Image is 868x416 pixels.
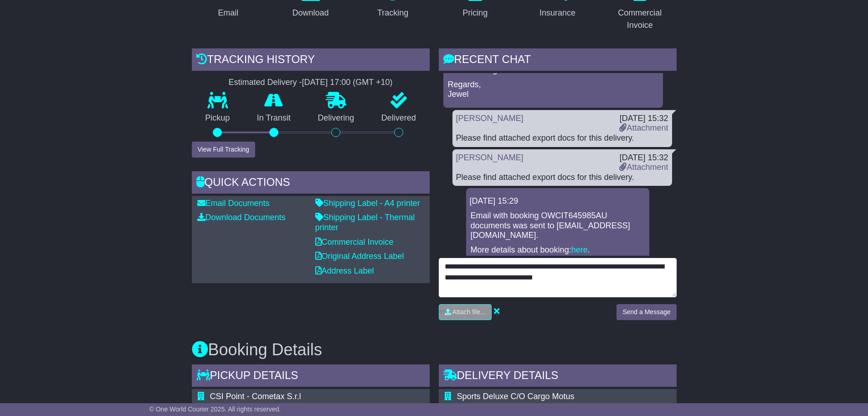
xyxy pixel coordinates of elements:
p: Regards, Jewel [448,80,658,100]
div: Pickup Details [192,364,430,389]
a: here [571,245,588,254]
div: Download [292,7,329,19]
a: Download Documents [197,213,286,222]
span: CSI Point - Cometax S.r.l [210,392,301,401]
span: © One World Courier 2025. All rights reserved. [149,405,281,413]
div: Tracking [377,7,408,19]
div: [DATE] 17:00 (GMT +10) [302,78,393,88]
div: Tracking history [192,48,430,73]
a: Address Label [315,266,374,275]
p: More details about booking: . [471,245,645,255]
div: Insurance [539,7,575,19]
a: [PERSON_NAME] [456,114,524,123]
div: Quick Actions [192,171,430,196]
a: Email Documents [197,199,270,208]
h3: Booking Details [192,341,677,359]
p: In Transit [243,113,304,123]
a: Shipping Label - A4 printer [315,199,420,208]
div: Email [218,7,238,19]
a: Attachment [619,163,668,172]
a: Attachment [619,123,668,132]
div: Delivery Details [439,364,677,389]
p: Pickup [192,113,244,123]
div: [DATE] 15:32 [619,153,668,163]
a: Commercial Invoice [315,237,394,247]
div: Pricing [462,7,488,19]
p: Delivering [304,113,368,123]
button: View Full Tracking [192,142,255,158]
div: Please find attached export docs for this delivery. [456,173,668,183]
div: [DATE] 15:32 [619,114,668,124]
div: [DATE] 15:29 [470,196,646,206]
a: Original Address Label [315,252,404,261]
p: Delivered [368,113,430,123]
div: Commercial Invoice [609,7,671,32]
p: Email with booking OWCIT645985AU documents was sent to [EMAIL_ADDRESS][DOMAIN_NAME]. [471,211,645,241]
div: Estimated Delivery - [192,78,430,88]
span: Sports Deluxe C/O Cargo Motus [457,392,575,401]
div: RECENT CHAT [439,48,677,73]
a: Shipping Label - Thermal printer [315,213,415,232]
a: [PERSON_NAME] [456,153,524,162]
div: Please find attached export docs for this delivery. [456,133,668,143]
button: Send a Message [616,304,676,320]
